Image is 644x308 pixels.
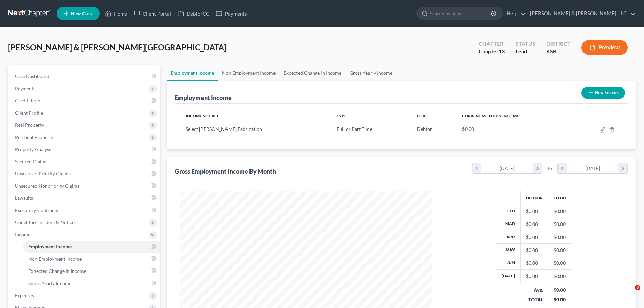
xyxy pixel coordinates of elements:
[479,48,505,55] div: Chapter
[337,113,347,118] span: Type
[548,165,552,172] span: to
[430,7,492,20] input: Search by name...
[581,87,625,99] button: New Income
[496,218,521,231] th: Mar
[462,126,474,132] span: $0.00
[546,48,571,55] div: KSB
[15,134,53,140] span: Personal Property
[558,163,567,173] i: chevron_left
[496,270,521,283] th: [DATE]
[9,70,160,82] a: Case Dashboard
[130,7,174,20] a: Client Portal
[15,86,35,91] span: Payments
[9,143,160,156] a: Property Analysis
[174,7,213,20] a: DebtorCC
[186,113,219,118] span: Income Source
[548,218,572,231] td: $0.00
[175,167,276,175] div: Gross Employment Income By Month
[479,40,505,48] div: Chapter
[337,126,372,132] span: Full or Part Time
[102,7,130,20] a: Home
[167,65,218,81] a: Employment Income
[28,244,72,250] span: Employment Income
[581,40,628,55] button: Preview
[548,231,572,243] td: $0.00
[15,183,79,189] span: Unsecured Nonpriority Claims
[28,256,82,262] span: Non Employment Income
[526,296,543,303] div: TOTAL
[496,205,521,218] th: Feb
[15,292,34,298] span: Expenses
[548,244,572,257] td: $0.00
[526,208,543,215] div: $0.00
[481,163,533,173] div: [DATE]
[521,191,548,205] th: Debtor
[186,126,262,132] span: Select [PERSON_NAME] Fabrication
[23,265,160,277] a: Expected Change in Income
[499,48,505,54] span: 13
[9,95,160,107] a: Credit Report
[496,257,521,269] th: Jun
[15,195,33,201] span: Lawsuits
[527,7,636,20] a: [PERSON_NAME] & [PERSON_NAME], LLC
[567,163,619,173] div: [DATE]
[546,40,571,48] div: District
[15,122,44,128] span: Real Property
[23,241,160,253] a: Employment Income
[472,163,481,173] i: chevron_left
[345,65,397,81] a: Gross Yearly Income
[15,146,52,152] span: Property Analysis
[496,244,521,257] th: May
[8,42,226,52] span: [PERSON_NAME] & [PERSON_NAME][GEOGRAPHIC_DATA]
[71,11,93,16] span: New Case
[533,163,542,173] i: chevron_right
[462,113,519,118] span: Current Monthly Income
[15,207,58,213] span: Executory Contracts
[526,287,543,293] div: Avg.
[9,156,160,168] a: Secured Claims
[28,280,71,286] span: Gross Yearly Income
[175,94,232,102] div: Employment Income
[9,168,160,180] a: Unsecured Priority Claims
[9,192,160,204] a: Lawsuits
[496,231,521,243] th: Apr
[15,110,43,116] span: Client Profile
[15,232,30,237] span: Income
[15,73,49,79] span: Case Dashboard
[635,285,640,290] span: 3
[526,260,543,266] div: $0.00
[15,159,47,164] span: Secured Claims
[554,287,567,293] div: $0.00
[516,48,535,55] div: Lead
[621,285,637,301] iframe: Intercom live chat
[548,270,572,283] td: $0.00
[526,234,543,241] div: $0.00
[28,268,86,274] span: Expected Change in Income
[9,180,160,192] a: Unsecured Nonpriority Claims
[417,113,425,118] span: For
[15,98,44,103] span: Credit Report
[503,7,526,20] a: Help
[213,7,251,20] a: Payments
[526,273,543,280] div: $0.00
[548,191,572,205] th: Total
[218,65,280,81] a: Non Employment Income
[554,296,567,303] div: $0.00
[15,219,76,225] span: Codebtors Insiders & Notices
[23,277,160,289] a: Gross Yearly Income
[526,247,543,254] div: $0.00
[417,126,432,132] span: Debtor
[548,257,572,269] td: $0.00
[9,204,160,216] a: Executory Contracts
[280,65,345,81] a: Expected Change in Income
[618,163,627,173] i: chevron_right
[23,253,160,265] a: Non Employment Income
[526,221,543,228] div: $0.00
[548,205,572,218] td: $0.00
[15,171,71,176] span: Unsecured Priority Claims
[516,40,535,48] div: Status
